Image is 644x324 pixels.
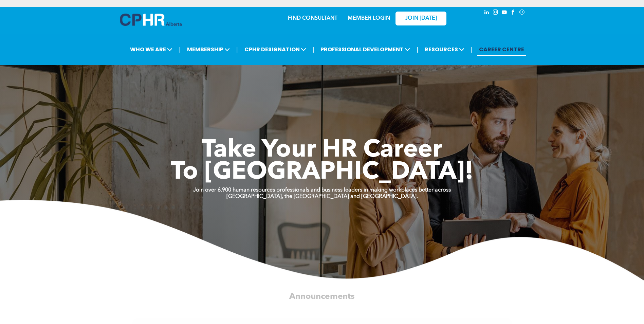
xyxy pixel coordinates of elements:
a: instagram [492,8,499,18]
li: | [313,42,314,56]
strong: [GEOGRAPHIC_DATA], the [GEOGRAPHIC_DATA] and [GEOGRAPHIC_DATA]. [226,194,418,199]
li: | [179,42,181,56]
a: FIND CONSULTANT [288,16,337,21]
a: MEMBER LOGIN [348,16,390,21]
span: WHO WE ARE [128,43,174,56]
li: | [471,42,473,56]
span: PROFESSIONAL DEVELOPMENT [318,43,412,56]
span: Announcements [289,292,354,301]
a: Social network [518,8,526,18]
span: RESOURCES [423,43,466,56]
a: CAREER CENTRE [477,43,526,56]
a: JOIN [DATE] [395,12,446,25]
a: facebook [510,8,517,18]
span: CPHR DESIGNATION [242,43,308,56]
li: | [417,42,418,56]
a: youtube [501,8,508,18]
span: MEMBERSHIP [185,43,232,56]
a: linkedin [483,8,491,18]
strong: Join over 6,900 human resources professionals and business leaders in making workplaces better ac... [193,187,451,193]
img: A blue and white logo for cp alberta [120,14,182,26]
li: | [236,42,238,56]
span: JOIN [DATE] [405,15,437,22]
span: To [GEOGRAPHIC_DATA]! [171,160,474,185]
span: Take Your HR Career [202,138,442,163]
